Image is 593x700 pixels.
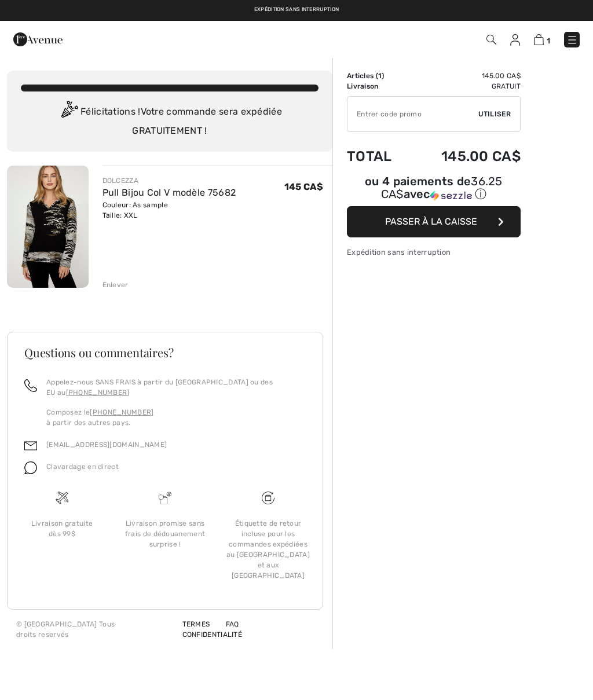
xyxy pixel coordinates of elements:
img: Pull Bijou Col V modèle 75682 [7,166,89,288]
div: Livraison promise sans frais de dédouanement surprise ! [123,518,207,549]
a: Confidentialité [169,631,243,639]
div: ou 4 paiements de avec [347,176,521,202]
img: Recherche [486,35,496,45]
span: Passer à la caisse [385,216,477,227]
a: FAQ [212,620,239,628]
input: Code promo [347,97,478,131]
div: Couleur: As sample Taille: XXL [103,200,236,221]
img: Menu [566,34,578,46]
button: Passer à la caisse [347,206,521,237]
span: Utiliser [478,109,511,119]
a: [PHONE_NUMBER] [66,389,130,397]
span: 1 [378,72,382,80]
div: Félicitations ! Votre commande sera expédiée GRATUITEMENT ! [21,101,319,138]
img: Livraison gratuite dès 99$ [56,492,68,504]
p: Appelez-nous SANS FRAIS à partir du [GEOGRAPHIC_DATA] ou des EU au [46,377,306,398]
div: Expédition sans interruption [347,247,521,258]
div: ou 4 paiements de36.25 CA$avecSezzle Cliquez pour en savoir plus sur Sezzle [347,176,521,206]
img: call [24,379,37,392]
div: DOLCEZZA [103,175,236,186]
a: Termes [169,620,210,628]
span: 145 CA$ [284,181,323,192]
span: 1 [547,36,550,45]
img: Livraison gratuite dès 99$ [262,492,274,504]
img: 1ère Avenue [13,28,63,51]
img: email [24,439,37,452]
h3: Questions ou commentaires? [24,347,306,358]
img: Sezzle [430,190,472,201]
td: Total [347,137,409,176]
a: [EMAIL_ADDRESS][DOMAIN_NAME] [46,441,167,449]
div: Enlever [103,280,129,290]
div: © [GEOGRAPHIC_DATA] Tous droits reservés [16,619,169,640]
a: 1 [534,32,550,46]
a: [PHONE_NUMBER] [90,408,153,416]
a: 1ère Avenue [13,33,63,44]
span: Clavardage en direct [46,463,119,471]
img: Mes infos [510,34,520,46]
p: Composez le à partir des autres pays. [46,407,306,428]
td: 145.00 CA$ [409,137,521,176]
img: Congratulation2.svg [57,101,80,124]
div: Livraison gratuite dès 99$ [20,518,104,539]
span: 36.25 CA$ [381,174,503,201]
img: Panier d'achat [534,34,544,45]
a: Pull Bijou Col V modèle 75682 [103,187,236,198]
td: Articles ( ) [347,71,409,81]
td: 145.00 CA$ [409,71,521,81]
img: chat [24,461,37,474]
td: Livraison [347,81,409,91]
div: Étiquette de retour incluse pour les commandes expédiées au [GEOGRAPHIC_DATA] et aux [GEOGRAPHIC_... [226,518,310,581]
img: Livraison promise sans frais de dédouanement surprise&nbsp;! [159,492,171,504]
td: Gratuit [409,81,521,91]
